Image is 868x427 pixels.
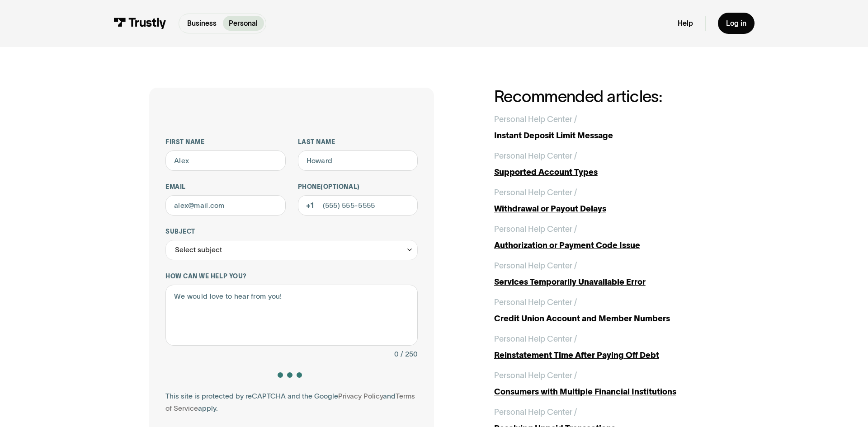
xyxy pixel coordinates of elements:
[494,296,719,325] a: Personal Help Center /Credit Union Account and Member Numbers
[494,223,719,252] a: Personal Help Center /Authorization or Payment Code Issue
[494,370,577,382] div: Personal Help Center /
[338,392,383,400] a: Privacy Policy
[494,223,577,235] div: Personal Help Center /
[494,130,719,142] div: Instant Deposit Limit Message
[726,19,746,28] div: Log in
[298,150,418,171] input: Howard
[494,260,719,288] a: Personal Help Center /Services Temporarily Unavailable Error
[494,313,719,325] div: Credit Union Account and Member Numbers
[494,296,577,309] div: Personal Help Center /
[494,203,719,215] div: Withdrawal or Payout Delays
[494,333,719,361] a: Personal Help Center /Reinstatement Time After Paying Off Debt
[229,18,258,29] p: Personal
[165,390,418,414] div: This site is protected by reCAPTCHA and the Google and apply.
[298,195,418,216] input: (555) 555-5555
[223,16,264,31] a: Personal
[401,348,418,360] div: / 250
[165,228,418,236] label: Subject
[165,150,286,171] input: Alex
[175,244,222,256] div: Select subject
[494,113,719,142] a: Personal Help Center /Instant Deposit Limit Message
[718,13,755,34] a: Log in
[165,392,415,412] a: Terms of Service
[494,349,719,361] div: Reinstatement Time After Paying Off Debt
[165,272,418,281] label: How can we help you?
[494,333,577,345] div: Personal Help Center /
[187,18,217,29] p: Business
[494,166,719,178] div: Supported Account Types
[494,88,719,106] h2: Recommended articles:
[678,19,693,28] a: Help
[113,18,166,29] img: Trustly Logo
[321,183,359,190] span: (Optional)
[494,187,719,215] a: Personal Help Center /Withdrawal or Payout Delays
[494,406,577,418] div: Personal Help Center /
[165,138,286,146] label: First name
[165,183,286,191] label: Email
[298,138,418,146] label: Last name
[394,348,399,360] div: 0
[181,16,223,31] a: Business
[494,276,719,288] div: Services Temporarily Unavailable Error
[494,239,719,252] div: Authorization or Payment Code Issue
[494,113,577,126] div: Personal Help Center /
[494,150,719,178] a: Personal Help Center /Supported Account Types
[165,195,286,216] input: alex@mail.com
[494,386,719,398] div: Consumers with Multiple Financial Institutions
[494,260,577,272] div: Personal Help Center /
[298,183,418,191] label: Phone
[494,187,577,199] div: Personal Help Center /
[494,370,719,398] a: Personal Help Center /Consumers with Multiple Financial Institutions
[494,150,577,162] div: Personal Help Center /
